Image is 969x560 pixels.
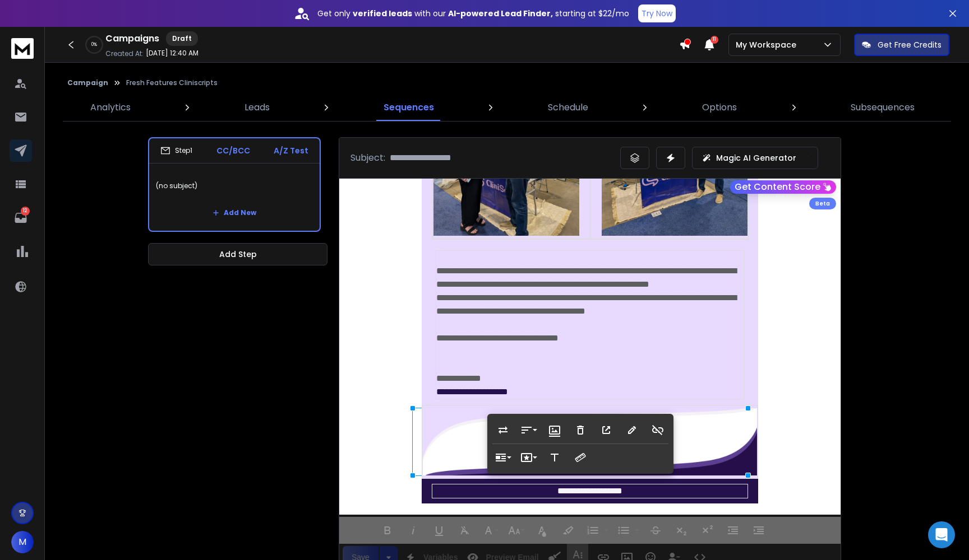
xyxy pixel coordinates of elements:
button: Add Step [148,243,327,265]
p: Get Free Credits [878,39,942,50]
a: Sequences [377,94,441,121]
button: Align [518,419,539,441]
button: Add New [204,202,265,224]
button: Campaign [67,78,108,87]
a: Leads [238,94,276,121]
button: Replace [492,419,514,441]
a: Schedule [541,94,595,121]
p: Magic AI Generator [716,152,796,164]
p: Created At: [105,49,144,58]
button: Decrease Indent (⌘[) [722,519,744,542]
p: Options [702,101,737,114]
img: 4ad1da67-146f-4f38-b775-6da60fe76f4a.png [422,408,758,475]
p: [DATE] 12:40 AM [146,49,199,58]
p: 0 % [91,41,97,48]
button: Edit Link [621,419,643,441]
p: Get only with our starting at $22/mo [317,8,629,19]
button: M [11,531,34,553]
a: Options [695,94,744,121]
div: Beta [809,198,836,209]
button: Get Free Credits [854,34,949,56]
button: Display [492,446,514,469]
div: Step 1 [160,146,192,156]
button: Change Size [570,446,591,469]
a: Analytics [84,94,137,121]
p: Subsequences [851,101,915,114]
p: Fresh Features Cliniscripts [126,78,218,87]
button: Try Now [638,4,676,22]
img: logo [11,38,34,59]
p: Analytics [90,101,131,114]
a: 12 [10,207,32,229]
p: Try Now [642,8,672,19]
button: Get Content Score [730,180,836,194]
button: Increase Indent (⌘]) [748,519,769,542]
p: My Workspace [736,39,801,50]
p: Subject: [350,151,385,165]
p: CC/BCC [216,145,250,156]
p: Schedule [548,101,588,114]
p: 12 [21,207,30,216]
p: Sequences [384,101,434,114]
span: 11 [710,36,718,44]
p: Leads [244,101,270,114]
p: A/Z Test [274,145,308,156]
a: Subsequences [844,94,921,121]
strong: verified leads [353,8,412,19]
h1: Campaigns [105,32,159,45]
button: Magic AI Generator [692,147,818,169]
div: Open Intercom Messenger [928,521,955,548]
button: Alternative Text [544,446,565,469]
li: Step1CC/BCCA/Z Test(no subject)Add New [148,137,321,232]
strong: AI-powered Lead Finder, [448,8,553,19]
p: (no subject) [156,170,313,202]
button: Style [518,446,539,469]
div: Draft [166,31,198,46]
